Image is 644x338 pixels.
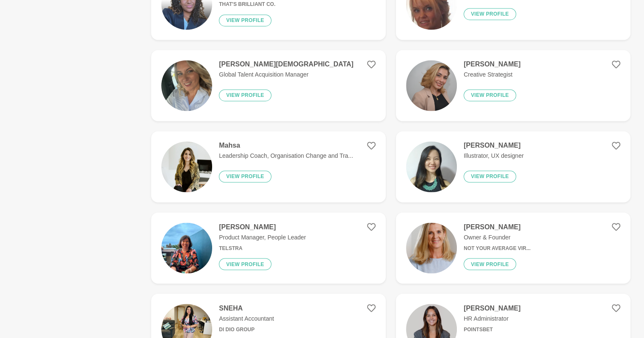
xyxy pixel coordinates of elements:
[464,89,516,101] button: View profile
[219,170,271,182] button: View profile
[464,233,531,242] p: Owner & Founder
[219,245,306,251] h6: Telstra
[219,60,354,69] h4: [PERSON_NAME][DEMOGRAPHIC_DATA]
[219,151,353,160] p: Leadership Coach, Organisation Change and Tra...
[464,304,520,312] h4: [PERSON_NAME]
[219,14,271,26] button: View profile
[464,245,531,251] h6: Not Your Average Vir...
[219,89,271,101] button: View profile
[219,233,306,242] p: Product Manager, People Leader
[151,131,386,202] a: MahsaLeadership Coach, Organisation Change and Tra...View profile
[219,314,274,323] p: Assistant Accountant
[464,223,531,231] h4: [PERSON_NAME]
[464,326,520,333] h6: PointsBet
[219,1,344,8] h6: That's Brilliant Co.
[396,50,630,121] a: [PERSON_NAME]Creative StrategistView profile
[161,60,212,111] img: 7c9c67ee75fafd79ccb1403527cc5b3bb7fe531a-2316x3088.jpg
[161,141,212,192] img: f25c4dbcbf762ae20e3ecb4e8bc2b18129f9e315-1109x1667.jpg
[464,151,524,160] p: Illustrator, UX designer
[464,60,520,69] h4: [PERSON_NAME]
[464,170,516,182] button: View profile
[219,70,354,79] p: Global Talent Acquisition Manager
[219,223,306,231] h4: [PERSON_NAME]
[396,131,630,202] a: [PERSON_NAME]Illustrator, UX designerView profile
[219,304,274,312] h4: SNEHA
[464,314,520,323] p: HR Administrator
[219,258,271,270] button: View profile
[464,70,520,79] p: Creative Strategist
[219,141,353,150] h4: Mahsa
[464,258,516,270] button: View profile
[219,326,274,333] h6: Di Dio Group
[396,212,630,283] a: [PERSON_NAME]Owner & FounderNot Your Average Vir...View profile
[464,141,524,150] h4: [PERSON_NAME]
[161,223,212,273] img: 537bf1279ae339f29a95704064b1b194eed7836f-1206x1608.jpg
[464,8,516,20] button: View profile
[406,60,457,111] img: 90f91889d58dbf0f15c0de29dd3d2b6802e5f768-900x900.png
[406,141,457,192] img: 983922c014d956e8580fd0d8def91410084bf942-1536x2048.jpg
[406,223,457,273] img: c33c34aa7461f95bd10954aeb35335642e3a2007-1200x1800.jpg
[151,212,386,283] a: [PERSON_NAME]Product Manager, People LeaderTelstraView profile
[151,50,386,121] a: [PERSON_NAME][DEMOGRAPHIC_DATA]Global Talent Acquisition ManagerView profile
